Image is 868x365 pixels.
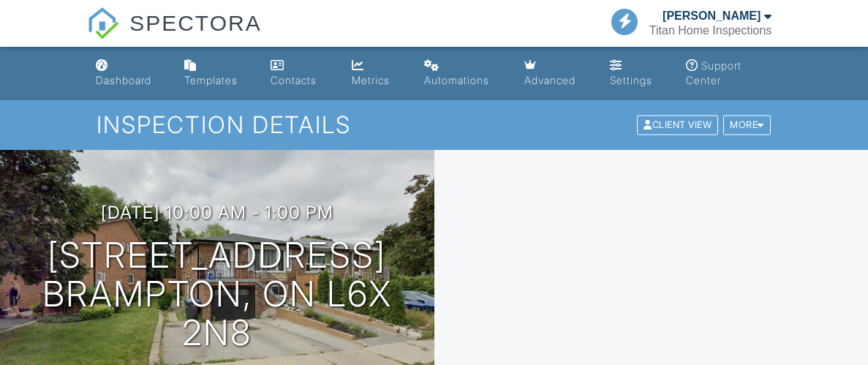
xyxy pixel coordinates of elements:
[90,53,167,94] a: Dashboard
[23,236,411,352] h1: [STREET_ADDRESS] Brampton, ON L6X 2N8
[178,53,253,94] a: Templates
[686,59,741,86] div: Support Center
[265,53,334,94] a: Contacts
[346,53,407,94] a: Metrics
[129,7,262,38] span: SPECTORA
[97,112,772,138] h1: Inspection Details
[723,116,771,135] div: More
[101,203,333,222] h3: [DATE] 10:00 am - 1:00 pm
[184,74,238,86] div: Templates
[271,74,317,86] div: Contacts
[87,7,119,39] img: The Best Home Inspection Software - Spectora
[418,53,507,94] a: Automations (Basic)
[352,74,390,86] div: Metrics
[680,53,778,94] a: Support Center
[637,116,718,135] div: Client View
[649,23,771,38] div: Titan Home Inspections
[518,53,592,94] a: Advanced
[635,118,722,129] a: Client View
[424,74,489,86] div: Automations
[87,22,262,49] a: SPECTORA
[663,9,761,23] div: [PERSON_NAME]
[610,74,652,86] div: Settings
[524,74,575,86] div: Advanced
[604,53,668,94] a: Settings
[96,74,151,86] div: Dashboard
